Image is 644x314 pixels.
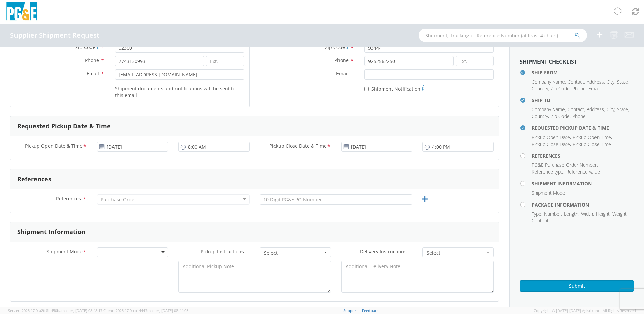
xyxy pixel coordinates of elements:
li: , [596,211,611,217]
li: , [532,78,566,85]
li: , [587,78,605,85]
span: Address [587,106,604,113]
h4: Ship From [532,70,634,75]
button: Select [260,247,331,257]
span: City [607,78,614,85]
label: Shipment Notification [364,84,424,92]
span: Pickup Close Time [573,141,611,147]
span: Country [532,85,548,92]
li: , [568,106,585,113]
li: , [612,211,628,217]
span: Contact [568,78,584,85]
li: , [617,78,629,85]
input: Ext. [456,56,494,66]
span: Pickup Open Time [573,134,611,140]
span: Phone [334,57,349,63]
span: Pickup Open Date & Time [25,143,83,150]
span: State [617,106,628,113]
span: Number [544,211,561,217]
li: , [572,85,587,92]
span: Phone [572,85,586,92]
li: , [607,106,615,113]
span: Width [581,211,593,217]
span: Phone [85,57,99,63]
span: Address [587,78,604,85]
span: master, [DATE] 08:48:17 [61,308,102,313]
img: pge-logo-06675f144f4cfa6a6814.png [5,2,39,22]
span: Zip Code [551,85,570,92]
li: , [573,134,612,141]
span: Contact [568,106,584,113]
span: Shipment Mode [46,248,83,256]
span: Weight [612,211,627,217]
li: , [568,78,585,85]
strong: Shipment Checklist [520,58,577,65]
span: City [607,106,614,113]
h4: References [532,153,634,158]
li: , [532,162,598,168]
li: , [532,168,565,175]
span: Email [336,70,349,77]
span: Email [87,70,99,77]
span: Delivery Instructions [360,248,407,255]
li: , [532,85,549,92]
span: Copyright © [DATE]-[DATE] Agistix Inc., All Rights Reserved [534,308,636,313]
label: Shipment documents and notifications will be sent to this email [115,84,244,99]
span: Pickup Open Date [532,134,570,140]
input: 10 Digit PG&E PO Number [260,194,412,205]
span: Reference value [566,168,600,175]
h3: References [17,176,51,183]
h4: Supplier Shipment Request [10,32,99,39]
span: Zip Code [551,113,570,119]
li: , [532,134,571,141]
input: Shipment, Tracking or Reference Number (at least 4 chars) [419,29,587,42]
span: Phone [572,113,586,119]
span: Country [532,113,548,119]
span: Company Name [532,78,565,85]
li: , [532,106,566,113]
li: , [532,141,571,148]
li: , [617,106,629,113]
li: , [607,78,615,85]
h3: Shipment Information [17,229,86,235]
span: References [56,195,81,202]
li: , [532,211,542,217]
span: Client: 2025.17.0-cb14447 [103,308,188,313]
span: Select [264,250,322,256]
button: Select [422,247,494,257]
li: , [551,85,571,92]
span: Pickup Instructions [201,248,244,255]
li: , [532,113,549,120]
span: Content [532,217,549,224]
li: , [544,211,562,217]
span: Type [532,211,541,217]
span: Server: 2025.17.0-a2fc8bd50ba [8,308,102,313]
li: , [581,211,594,217]
span: Pickup Close Date [532,141,570,147]
span: Pickup Close Date & Time [269,143,327,150]
span: State [617,78,628,85]
span: Shipment Mode [532,190,565,196]
span: Company Name [532,106,565,113]
input: Ext. [206,56,244,66]
li: , [551,113,571,120]
button: Submit [520,280,634,292]
span: Email [588,85,600,92]
span: Length [564,211,578,217]
input: Shipment Notification [364,87,369,91]
h4: Shipment Information [532,181,634,186]
h4: Requested Pickup Date & Time [532,125,634,130]
span: master, [DATE] 08:44:05 [147,308,188,313]
span: PG&E Purchase Order Number [532,162,597,168]
div: Purchase Order [101,196,136,203]
a: Support [343,308,358,313]
a: Feedback [362,308,379,313]
li: , [587,106,605,113]
h4: Package Information [532,202,634,207]
h3: Requested Pickup Date & Time [17,123,111,130]
span: Reference type [532,168,563,175]
span: Select [427,250,485,256]
span: Height [596,211,610,217]
h4: Ship To [532,98,634,103]
li: , [564,211,579,217]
